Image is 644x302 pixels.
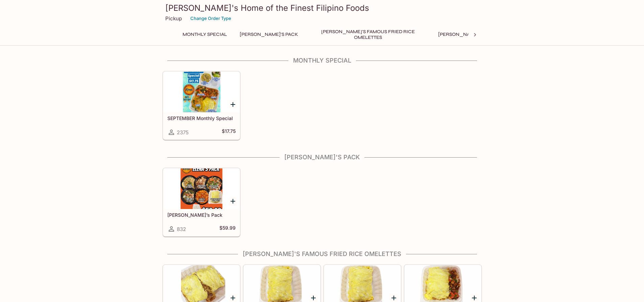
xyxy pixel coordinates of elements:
[390,294,398,302] button: Add Sweet Longanisa “Odeng” Omelette
[163,168,240,209] div: Elena’s Pack
[434,30,521,39] button: [PERSON_NAME]'s Mixed Plates
[470,294,479,302] button: Add Lechon Special Fried Rice Omelette
[177,129,189,136] span: 2375
[163,154,482,161] h4: [PERSON_NAME]'s Pack
[309,294,318,302] button: Add Regular Fried Rice Omelette
[177,226,186,232] span: 832
[229,197,237,205] button: Add Elena’s Pack
[229,294,237,302] button: Add Pork Adobo Fried Rice Omelette
[222,128,236,136] h5: $17.75
[163,72,240,112] div: SEPTEMBER Monthly Special
[236,30,302,39] button: [PERSON_NAME]'s Pack
[179,30,231,39] button: Monthly Special
[163,168,240,236] a: [PERSON_NAME]’s Pack832$59.99
[219,225,236,233] h5: $59.99
[163,71,240,140] a: SEPTEMBER Monthly Special2375$17.75
[165,3,479,13] h3: [PERSON_NAME]'s Home of the Finest Filipino Foods
[229,100,237,109] button: Add SEPTEMBER Monthly Special
[187,13,234,24] button: Change Order Type
[163,57,482,64] h4: Monthly Special
[167,212,236,218] h5: [PERSON_NAME]’s Pack
[163,250,482,258] h4: [PERSON_NAME]'s Famous Fried Rice Omelettes
[307,30,429,39] button: [PERSON_NAME]'s Famous Fried Rice Omelettes
[165,15,182,22] p: Pickup
[167,115,236,121] h5: SEPTEMBER Monthly Special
